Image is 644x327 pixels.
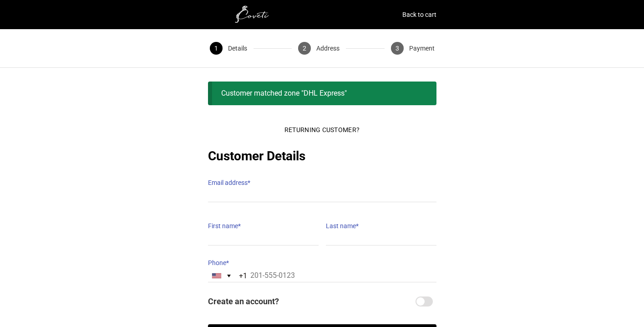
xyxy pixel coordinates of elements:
label: First name [208,220,319,232]
span: 1 [210,42,223,55]
div: Customer matched zone "DHL Express" [208,82,436,105]
button: 3 Payment [385,29,441,67]
label: Phone [208,256,436,269]
img: white1.png [208,5,299,24]
input: 201-555-0123 [208,269,436,282]
div: +1 [239,269,247,283]
button: Selected country [208,270,247,282]
button: 1 Details [203,29,254,67]
a: Back to cart [402,8,436,21]
label: Email address [208,176,436,189]
label: Last name [326,220,436,232]
span: 3 [391,42,404,55]
input: Create an account? [416,296,433,307]
h2: Customer Details [208,147,436,165]
button: 2 Address [292,29,346,67]
span: Address [316,42,340,55]
button: Returning Customer? [277,120,367,140]
span: Payment [409,42,435,55]
span: Details [228,42,247,55]
span: 2 [298,42,311,55]
span: Create an account? [208,293,414,310]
